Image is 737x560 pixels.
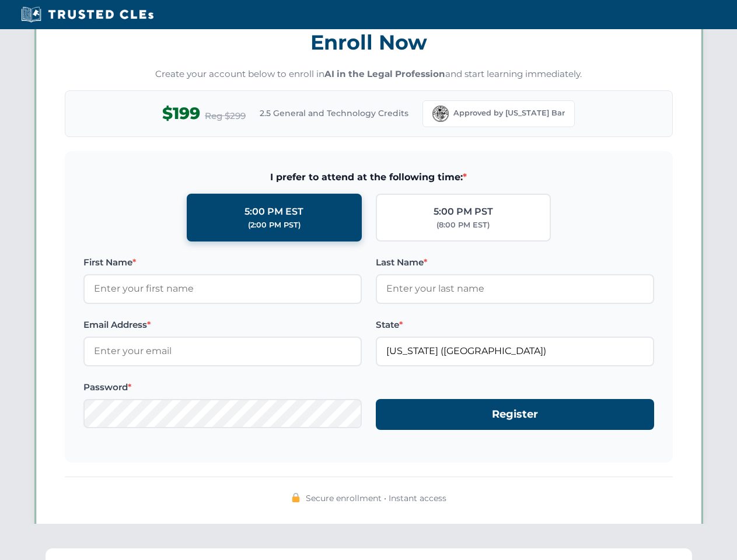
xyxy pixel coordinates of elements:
[376,337,654,366] input: Florida (FL)
[376,274,654,303] input: Enter your last name
[432,106,449,122] img: Florida Bar
[205,109,246,123] span: Reg $299
[436,219,490,231] div: (8:00 PM EST)
[434,204,493,219] div: 5:00 PM PST
[83,380,362,394] label: Password
[376,256,654,269] label: Last Name
[324,68,445,79] strong: AI in the Legal Profession
[376,318,654,332] label: State
[65,24,673,61] h3: Enroll Now
[83,318,362,332] label: Email Address
[65,68,673,81] p: Create your account below to enroll in and start learning immediately.
[83,170,654,185] span: I prefer to attend at the following time:
[260,107,408,120] span: 2.5 General and Technology Credits
[18,6,157,23] img: Trusted CLEs
[83,274,362,303] input: Enter your first name
[291,493,301,502] img: 🔒
[162,100,200,127] span: $199
[306,492,446,505] span: Secure enrollment • Instant access
[376,399,654,430] button: Register
[244,204,303,219] div: 5:00 PM EST
[248,219,301,231] div: (2:00 PM PST)
[453,107,565,119] span: Approved by [US_STATE] Bar
[83,256,362,269] label: First Name
[83,337,362,366] input: Enter your email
